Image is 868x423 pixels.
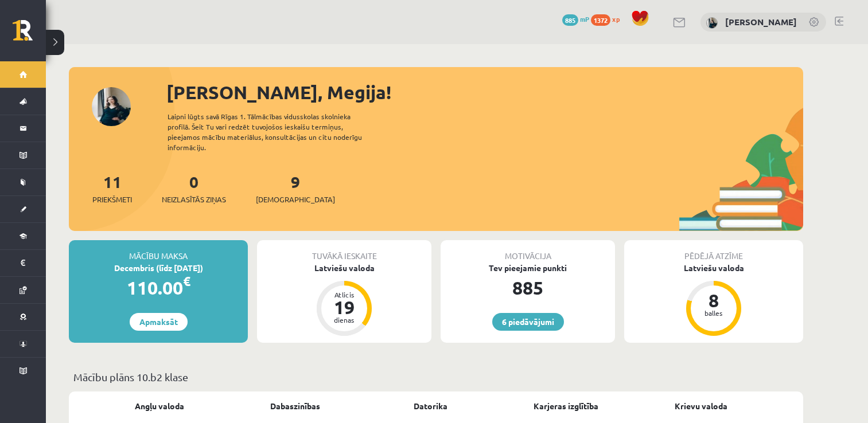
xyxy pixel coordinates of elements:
[534,400,598,412] a: Karjeras izglītība
[612,14,620,23] span: xp
[624,262,803,338] a: Latviešu valoda 8 balles
[624,262,803,274] div: Latviešu valoda
[13,20,46,49] a: Rīgas 1. Tālmācības vidusskola
[130,313,188,331] a: Apmaksāt
[69,262,248,274] div: Decembris (līdz [DATE])
[675,400,727,412] a: Krievu valoda
[725,16,797,28] a: [PERSON_NAME]
[270,400,320,412] a: Dabaszinības
[414,400,447,412] a: Datorika
[166,79,803,106] div: [PERSON_NAME], Megija!
[562,14,589,23] a: 885 mP
[69,240,248,262] div: Mācību maksa
[73,369,799,385] p: Mācību plāns 10.b2 klase
[257,262,431,274] div: Latviešu valoda
[168,111,382,152] div: Laipni lūgts savā Rīgas 1. Tālmācības vidusskolas skolnieka profilā. Šeit Tu vari redzēt tuvojošo...
[257,240,431,262] div: Tuvākā ieskaite
[256,194,335,205] span: [DEMOGRAPHIC_DATA]
[92,171,132,205] a: 11Priekšmeti
[441,262,615,274] div: Tev pieejamie punkti
[562,14,578,26] span: 885
[441,240,615,262] div: Motivācija
[591,14,610,26] span: 1372
[135,400,184,412] a: Angļu valoda
[706,17,718,29] img: Megija Simsone
[696,310,731,316] div: balles
[69,274,248,301] div: 110.00
[162,194,226,205] span: Neizlasītās ziņas
[257,262,431,338] a: Latviešu valoda Atlicis 19 dienas
[492,313,564,331] a: 6 piedāvājumi
[591,14,625,23] a: 1372 xp
[183,273,190,289] span: €
[256,171,335,205] a: 9[DEMOGRAPHIC_DATA]
[327,291,361,298] div: Atlicis
[441,274,615,301] div: 885
[580,14,589,23] span: mP
[624,240,803,262] div: Pēdējā atzīme
[327,316,361,323] div: dienas
[162,171,226,205] a: 0Neizlasītās ziņas
[696,291,731,310] div: 8
[327,298,361,316] div: 19
[92,194,132,205] span: Priekšmeti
